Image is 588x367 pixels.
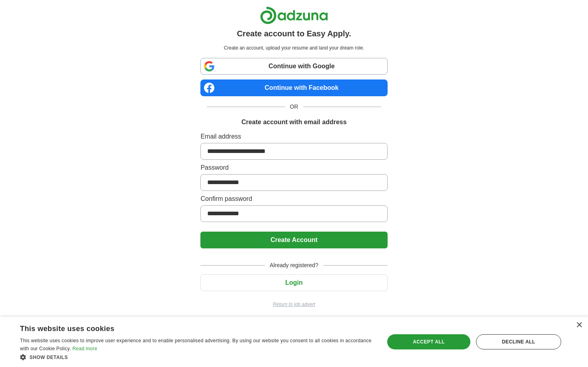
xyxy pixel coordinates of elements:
h1: Create account to Easy Apply. [237,28,351,40]
div: This website uses cookies [20,321,354,333]
a: Continue with Facebook [200,79,387,96]
a: Login [200,279,387,286]
p: Create an account, upload your resume and land your dream role. [202,44,386,52]
div: Show details [20,353,374,361]
button: Login [200,274,387,291]
img: Adzuna logo [260,6,328,24]
label: Confirm password [200,194,387,204]
a: Read more, opens a new window [72,346,97,351]
span: This website uses cookies to improve user experience and to enable personalised advertising. By u... [20,338,372,351]
div: Accept all [387,334,470,349]
span: Show details [30,355,68,360]
div: Close [576,322,582,328]
label: Email address [200,132,387,141]
button: Create Account [200,232,387,248]
span: Already registered? [265,261,323,270]
label: Password [200,163,387,173]
h1: Create account with email address [241,117,346,127]
span: OR [285,103,303,111]
a: Return to job advert [200,301,387,308]
div: Decline all [476,334,561,349]
a: Continue with Google [200,58,387,75]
